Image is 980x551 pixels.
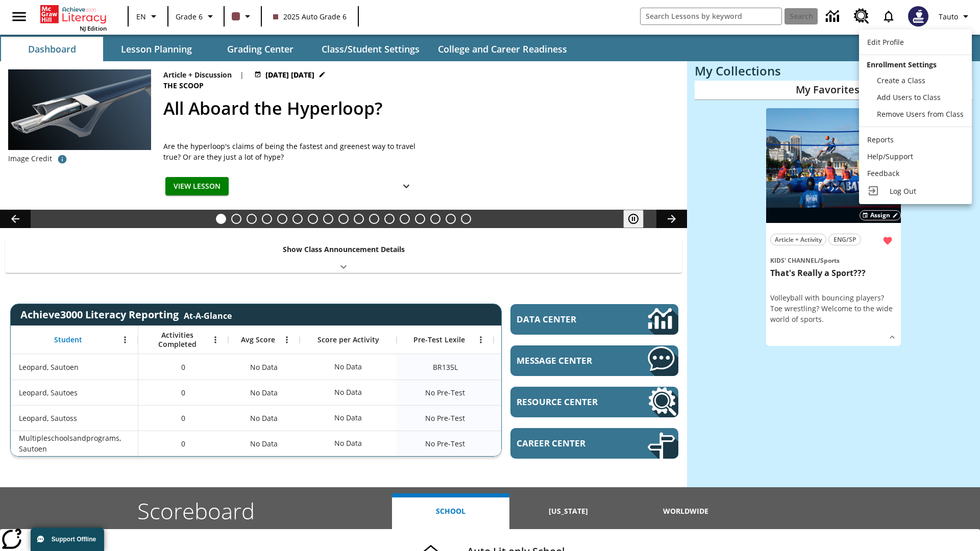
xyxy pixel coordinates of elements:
[867,37,904,47] span: Edit Profile
[877,76,925,85] span: Create a Class
[867,135,894,144] span: Reports
[890,186,916,196] span: Log Out
[877,109,964,119] span: Remove Users from Class
[867,60,937,69] span: Enrollment Settings
[867,168,899,178] span: Feedback
[867,152,913,161] span: Help/Support
[877,92,941,102] span: Add Users to Class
